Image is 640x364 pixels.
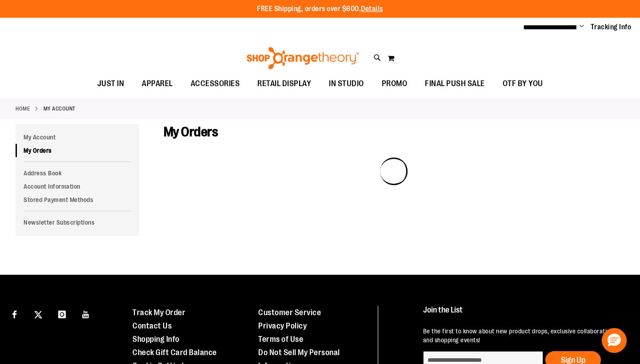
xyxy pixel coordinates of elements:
[78,306,94,321] a: Visit our Youtube page
[16,166,139,180] a: Address Book
[88,74,133,94] a: JUST IN
[191,74,240,94] span: ACCESSORIES
[361,5,383,13] a: Details
[382,74,408,94] span: PROMO
[258,321,307,330] a: Privacy Policy
[34,311,42,319] img: Twitter
[245,47,360,69] img: Shop Orangetheory
[16,144,139,157] a: My Orders
[16,131,139,144] a: My Account
[257,74,311,94] span: RETAIL DISPLAY
[132,335,180,344] a: Shopping Info
[16,193,139,206] a: Stored Payment Methods
[329,74,364,94] span: IN STUDIO
[54,306,70,321] a: Visit our Instagram page
[248,74,320,94] a: RETAIL DISPLAY
[258,335,303,344] a: Terms of Use
[580,23,584,32] button: Account menu
[602,328,627,353] button: Hello, have a question? Let’s chat.
[164,124,218,139] span: My Orders
[591,22,632,32] a: Tracking Info
[320,74,373,94] a: IN STUDIO
[425,74,485,94] span: FINAL PUSH SALE
[373,74,416,94] a: PROMO
[142,74,173,94] span: APPAREL
[7,306,22,321] a: Visit our Facebook page
[31,306,46,321] a: Visit our X page
[257,4,383,14] p: FREE Shipping, orders over $600.
[258,308,321,317] a: Customer Service
[133,74,182,94] a: APPAREL
[132,321,172,330] a: Contact Us
[416,74,494,94] a: FINAL PUSH SALE
[423,306,623,322] h4: Join the List
[182,74,249,94] a: ACCESSORIES
[503,74,543,94] span: OTF BY YOU
[132,308,185,317] a: Track My Order
[16,105,30,113] a: Home
[132,348,217,357] a: Check Gift Card Balance
[44,105,76,113] strong: My Account
[494,74,552,94] a: OTF BY YOU
[97,74,124,94] span: JUST IN
[16,180,139,193] a: Account Information
[423,327,623,344] p: Be the first to know about new product drops, exclusive collaborations, and shopping events!
[16,216,139,229] a: Newsletter Subscriptions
